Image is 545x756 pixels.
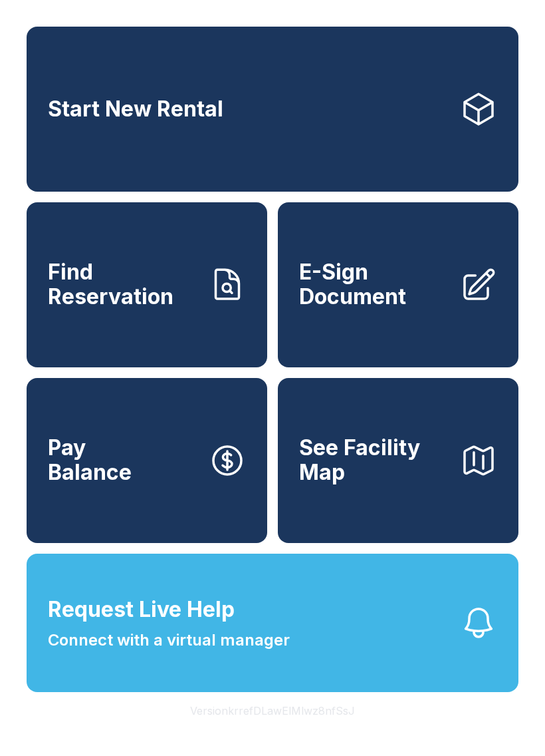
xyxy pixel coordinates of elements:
span: E-Sign Document [299,260,449,309]
a: Start New Rental [27,27,518,192]
span: Pay Balance [48,436,132,484]
span: Request Live Help [48,594,235,626]
a: E-Sign Document [278,202,518,367]
a: Find Reservation [27,202,267,367]
button: See Facility Map [278,378,518,543]
button: Request Live HelpConnect with a virtual manager [27,554,518,692]
span: Start New Rental [48,97,223,122]
button: PayBalance [27,378,267,543]
span: Find Reservation [48,260,198,309]
span: See Facility Map [299,436,449,484]
span: Connect with a virtual manager [48,628,290,652]
button: VersionkrrefDLawElMlwz8nfSsJ [179,692,366,729]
